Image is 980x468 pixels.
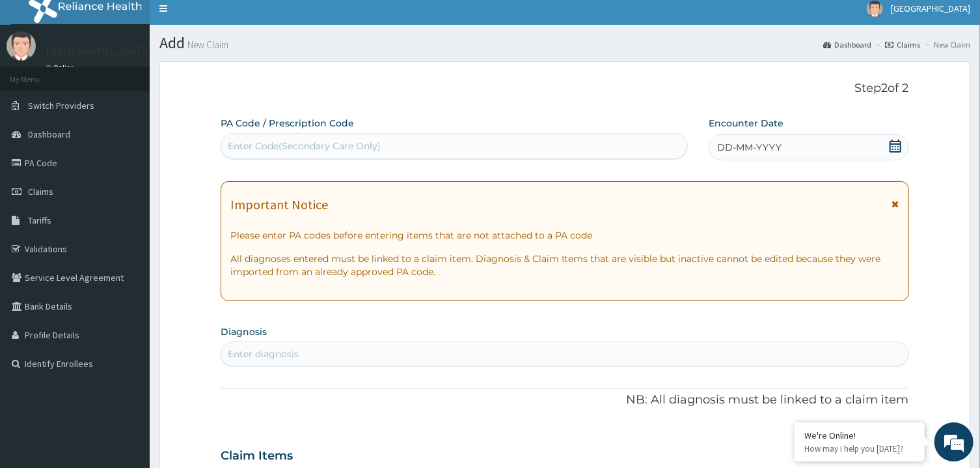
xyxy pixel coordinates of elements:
[221,81,908,96] p: Step 2 of 2
[891,3,970,14] span: [GEOGRAPHIC_DATA]
[867,1,883,17] img: User Image
[717,141,782,154] span: DD-MM-YYYY
[75,147,180,278] span: We're online!
[823,39,871,50] a: Dashboard
[28,186,53,197] span: Claims
[221,117,354,130] label: PA Code / Prescription Code
[28,214,51,226] span: Tariffs
[28,100,94,111] span: Switch Providers
[804,430,915,441] div: We're Online!
[46,45,153,57] p: [GEOGRAPHIC_DATA]
[230,252,899,278] p: All diagnoses entered must be linked to a claim item. Diagnosis & Claim Items that are visible bu...
[709,117,783,130] label: Encounter Date
[7,321,248,367] textarea: Type your message and hit 'Enter'
[921,39,970,50] li: New Claim
[7,31,36,61] img: User Image
[46,63,77,72] a: Online
[28,128,70,140] span: Dashboard
[221,392,908,409] p: NB: All diagnosis must be linked to a claim item
[68,73,219,90] div: Chat with us now
[185,40,228,50] small: New Claim
[228,139,381,153] div: Enter Code(Secondary Care Only)
[159,35,970,51] h1: Add
[228,347,299,360] div: Enter diagnosis
[221,449,293,463] h3: Claim Items
[221,325,267,338] label: Diagnosis
[24,65,53,98] img: d_794563401_company_1708531726252_794563401
[804,443,915,454] p: How may I help you today?
[230,229,899,242] p: Please enter PA codes before entering items that are not attached to a PA code
[213,7,245,38] div: Minimize live chat window
[230,197,328,212] h1: Important Notice
[885,39,920,50] a: Claims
